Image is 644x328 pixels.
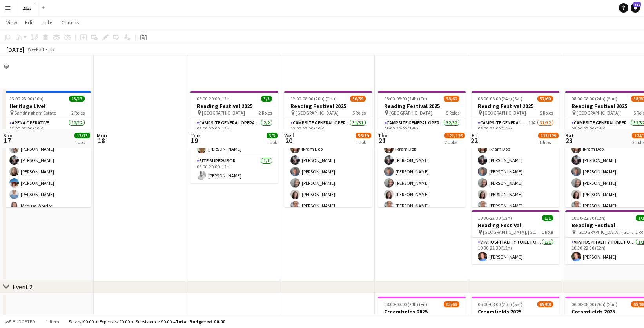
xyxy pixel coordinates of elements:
[577,110,620,116] span: [GEOGRAPHIC_DATA]
[446,110,459,116] span: 5 Roles
[190,102,278,109] h3: Reading Festival 2025
[631,3,640,13] a: 728
[352,110,366,116] span: 5 Roles
[472,91,559,207] app-job-card: 08:00-08:00 (24h) (Sat)57/60Reading Festival 2025 [GEOGRAPHIC_DATA]5 RolesCampsite General Operat...
[537,301,553,307] span: 65/68
[202,110,245,116] span: [GEOGRAPHIC_DATA]
[3,102,91,109] h3: Heritage Live!
[444,96,459,102] span: 58/60
[478,215,512,221] span: 10:30-22:30 (12h)
[9,96,44,102] span: 13:00-23:00 (10h)
[378,102,466,109] h3: Reading Festival 2025
[378,91,466,207] app-job-card: 08:00-08:00 (24h) (Fri)58/60Reading Festival 2025 [GEOGRAPHIC_DATA]5 RolesCampsite General Operat...
[25,19,34,26] span: Edit
[577,229,635,235] span: [GEOGRAPHIC_DATA], [GEOGRAPHIC_DATA]
[384,96,427,102] span: 08:00-08:00 (24h) (Fri)
[2,136,13,145] span: 17
[470,136,478,145] span: 22
[350,96,366,102] span: 56/59
[3,118,91,270] app-card-role: Arena Operative12/1213:00-23:00 (10h)[PERSON_NAME][PERSON_NAME][PERSON_NAME][PERSON_NAME][PERSON_...
[3,132,13,139] span: Sun
[3,91,91,207] app-job-card: 13:00-23:00 (10h)13/13Heritage Live! Sandringham Estate2 RolesArena Operative12/1213:00-23:00 (10...
[26,46,45,52] span: Week 34
[16,0,38,16] button: 2025
[284,91,372,207] app-job-card: 12:00-08:00 (20h) (Thu)56/59Reading Festival 2025 [GEOGRAPHIC_DATA]5 RolesCampsite General Operat...
[190,118,278,157] app-card-role: Campsite General Operative2/208:00-20:00 (12h)[PERSON_NAME][PERSON_NAME]
[13,283,33,291] div: Event 2
[49,46,56,52] div: BST
[6,19,17,26] span: View
[472,210,559,264] app-job-card: 10:30-22:30 (12h)1/1Reading Festival [GEOGRAPHIC_DATA], [GEOGRAPHIC_DATA]1 RoleVIP/Hospitality To...
[22,17,37,27] a: Edit
[472,308,559,315] h3: Creamfields 2025
[377,136,388,145] span: 21
[97,132,107,139] span: Mon
[267,133,278,138] span: 3/3
[565,132,574,139] span: Sat
[176,319,225,324] span: Total Budgeted £0.00
[296,110,339,116] span: [GEOGRAPHIC_DATA]
[284,132,294,139] span: Wed
[259,110,272,116] span: 2 Roles
[389,110,432,116] span: [GEOGRAPHIC_DATA]
[571,215,606,221] span: 10:30-22:30 (12h)
[261,96,272,102] span: 3/3
[43,319,62,324] span: 1 item
[15,110,56,116] span: Sandringham Estate
[283,136,294,145] span: 20
[197,96,231,102] span: 08:00-20:00 (12h)
[444,133,465,138] span: 121/126
[538,133,559,138] span: 123/129
[478,301,522,307] span: 06:00-08:00 (26h) (Sat)
[69,96,85,102] span: 13/13
[290,96,337,102] span: 12:00-08:00 (20h) (Thu)
[542,229,553,235] span: 1 Role
[537,96,553,102] span: 57/60
[571,96,617,102] span: 08:00-08:00 (24h) (Sun)
[483,229,542,235] span: [GEOGRAPHIC_DATA], [GEOGRAPHIC_DATA]
[190,91,278,183] app-job-card: 08:00-20:00 (12h)3/3Reading Festival 2025 [GEOGRAPHIC_DATA]2 RolesCampsite General Operative2/208...
[74,133,90,138] span: 13/13
[378,132,388,139] span: Thu
[478,96,522,102] span: 08:00-08:00 (24h) (Sat)
[539,139,558,145] div: 3 Jobs
[13,319,35,324] span: Budgeted
[356,139,371,145] div: 1 Job
[267,139,277,145] div: 1 Job
[4,317,36,326] button: Budgeted
[542,215,553,221] span: 1/1
[444,301,459,307] span: 63/66
[42,19,54,26] span: Jobs
[69,319,225,324] div: Salary £0.00 + Expenses £0.00 + Subsistence £0.00 =
[472,102,559,109] h3: Reading Festival 2025
[483,110,526,116] span: [GEOGRAPHIC_DATA]
[3,17,20,27] a: View
[445,139,464,145] div: 2 Jobs
[190,157,278,183] app-card-role: Site Supervisor1/108:00-20:00 (12h)[PERSON_NAME]
[356,133,371,138] span: 56/59
[284,102,372,109] h3: Reading Festival 2025
[39,17,57,27] a: Jobs
[472,132,478,139] span: Fri
[633,2,641,7] span: 728
[564,136,574,145] span: 23
[96,136,107,145] span: 18
[190,132,200,139] span: Tue
[6,46,24,53] div: [DATE]
[540,110,553,116] span: 5 Roles
[472,222,559,229] h3: Reading Festival
[71,110,85,116] span: 2 Roles
[571,301,617,307] span: 06:00-08:00 (26h) (Sun)
[75,139,90,145] div: 1 Job
[58,17,82,27] a: Comms
[62,19,79,26] span: Comms
[472,238,559,264] app-card-role: VIP/Hospitality Toilet Operative1/110:30-22:30 (12h)[PERSON_NAME]
[378,308,466,315] h3: Creamfields 2025
[384,301,427,307] span: 08:00-08:00 (24h) (Fri)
